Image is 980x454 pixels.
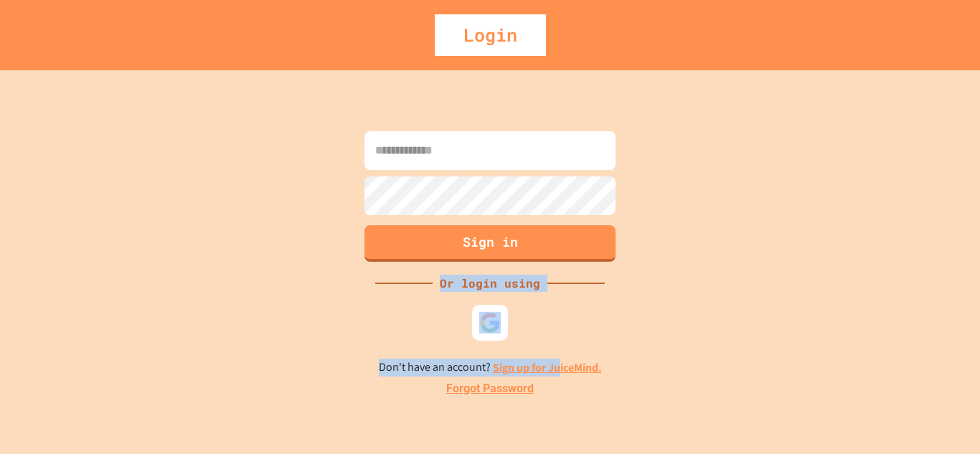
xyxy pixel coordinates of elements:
a: Sign up for JuiceMind. [493,360,602,375]
div: Login [435,14,546,56]
button: Sign in [364,225,616,262]
div: Or login using [433,275,547,292]
img: google-icon.svg [479,312,501,334]
p: Don't have an account? [379,359,602,377]
a: Forgot Password [446,380,534,397]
